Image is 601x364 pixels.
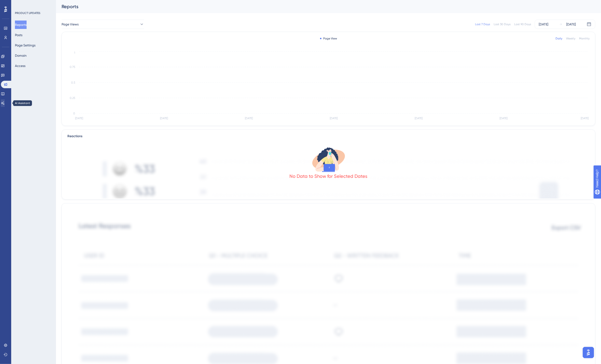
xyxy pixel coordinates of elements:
[581,117,589,120] tspan: [DATE]
[566,37,575,40] div: Weekly
[566,21,576,27] div: [DATE]
[62,21,79,27] span: Page Views
[70,66,75,69] tspan: 0.75
[494,22,511,26] div: Last 30 Days
[74,51,75,54] tspan: 1
[15,51,27,60] button: Domain
[15,11,40,15] div: PRODUCT UPDATES
[475,22,490,26] div: Last 7 Days
[15,31,22,39] button: Posts
[500,117,507,120] tspan: [DATE]
[320,37,337,40] div: Page View
[67,133,590,139] div: Reactions
[62,20,144,29] button: Page Views
[581,346,595,360] iframe: UserGuiding AI Assistant Launcher
[245,117,253,120] tspan: [DATE]
[160,117,168,120] tspan: [DATE]
[15,62,25,70] button: Access
[62,3,584,10] div: Reports
[415,117,423,120] tspan: [DATE]
[15,21,27,29] button: Reports
[514,22,531,26] div: Last 90 Days
[11,1,29,7] span: Need Help?
[71,81,75,84] tspan: 0.5
[330,117,338,120] tspan: [DATE]
[579,37,590,40] div: Monthly
[73,112,75,115] tspan: 0
[15,41,35,49] button: Page Settings
[556,37,562,40] div: Daily
[539,21,548,27] div: [DATE]
[70,96,75,100] tspan: 0.25
[75,117,83,120] tspan: [DATE]
[290,173,368,179] div: No Data to Show for Selected Dates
